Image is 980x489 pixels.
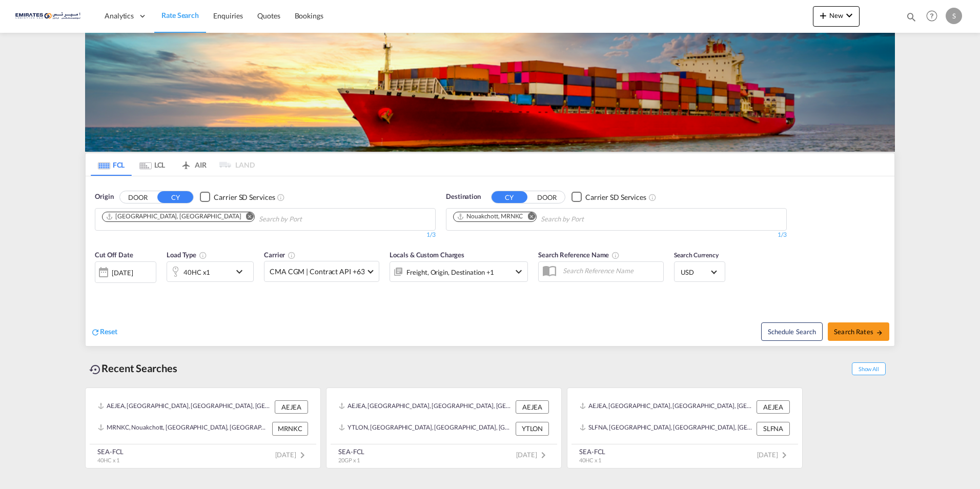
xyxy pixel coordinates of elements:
[277,193,285,201] md-icon: Unchecked: Search for CY (Container Yard) services for all selected carriers.Checked : Search for...
[611,251,620,259] md-icon: Your search will be saved by the below given name
[15,5,85,28] img: c67187802a5a11ec94275b5db69a26e6.png
[757,400,790,414] div: AEJEA
[923,7,946,26] div: Help
[580,422,754,435] div: SLFNA, Freetown, Sierra Leone, Western Africa, Africa
[275,400,308,414] div: AEJEA
[946,8,962,24] div: S
[86,176,894,346] div: OriginDOOR CY Checkbox No InkUnchecked: Search for CY (Container Yard) services for all selected ...
[529,191,565,203] button: DOOR
[843,9,855,22] md-icon: icon-chevron-down
[457,212,525,221] div: Press delete to remove this chip.
[183,265,210,279] div: 40HC x1
[648,193,657,201] md-icon: Unchecked: Search for CY (Container Yard) services for all selected carriers.Checked : Search for...
[516,422,549,435] div: YTLON
[817,9,829,22] md-icon: icon-plus 400-fg
[272,422,308,435] div: MRNKC
[257,11,280,20] span: Quotes
[828,322,889,341] button: Search Ratesicon-arrow-right
[558,263,663,278] input: Search Reference Name
[778,449,790,461] md-icon: icon-chevron-right
[91,153,132,176] md-tab-item: FCL
[492,191,527,203] button: CY
[516,451,549,459] span: [DATE]
[446,192,481,202] span: Destination
[817,11,855,19] span: New
[275,451,309,459] span: [DATE]
[521,212,536,222] button: Remove
[538,251,620,259] span: Search Reference Name
[757,422,790,435] div: SLFNA
[95,261,156,283] div: [DATE]
[199,251,207,259] md-icon: icon-information-outline
[674,251,719,259] span: Search Currency
[91,153,255,176] md-pagination-wrapper: Use the left and right arrow keys to navigate between tabs
[338,457,360,463] span: 20GP x 1
[516,400,549,414] div: AEJEA
[446,231,787,239] div: 1/3
[91,327,117,338] div: icon-refreshReset
[338,447,364,456] div: SEA-FCL
[579,457,601,463] span: 40HC x 1
[390,261,528,282] div: Freight Origin Destination Factory Stuffingicon-chevron-down
[100,327,117,336] span: Reset
[513,266,525,278] md-icon: icon-chevron-down
[571,192,646,202] md-checkbox: Checkbox No Ink
[213,11,243,20] span: Enquiries
[406,265,494,279] div: Freight Origin Destination Factory Stuffing
[98,400,272,414] div: AEJEA, Jebel Ali, United Arab Emirates, Middle East, Middle East
[120,191,156,203] button: DOOR
[296,449,309,461] md-icon: icon-chevron-right
[95,251,133,259] span: Cut Off Date
[132,153,173,176] md-tab-item: LCL
[214,192,275,202] div: Carrier SD Services
[906,11,917,27] div: icon-magnify
[579,447,605,456] div: SEA-FCL
[834,328,883,336] span: Search Rates
[233,266,251,278] md-icon: icon-chevron-down
[112,268,133,277] div: [DATE]
[813,6,860,27] button: icon-plus 400-fgNewicon-chevron-down
[264,251,296,259] span: Carrier
[537,449,549,461] md-icon: icon-chevron-right
[680,264,720,279] md-select: Select Currency: $ USDUnited States Dollar
[106,212,241,221] div: Jebel Ali, AEJEA
[295,11,323,20] span: Bookings
[852,362,886,375] span: Show All
[339,422,513,435] div: YTLON, Longoni, Mayotte, Eastern Africa, Africa
[390,251,464,259] span: Locals & Custom Charges
[97,457,119,463] span: 40HC x 1
[200,192,275,202] md-checkbox: Checkbox No Ink
[91,328,100,337] md-icon: icon-refresh
[923,7,941,25] span: Help
[98,422,270,435] div: MRNKC, Nouakchott, Mauritania, Western Africa, Africa
[100,209,360,228] md-chips-wrap: Chips container. Use arrow keys to select chips.
[339,400,513,414] div: AEJEA, Jebel Ali, United Arab Emirates, Middle East, Middle East
[173,153,214,176] md-tab-item: AIR
[180,159,192,167] md-icon: icon-airplane
[85,388,321,468] recent-search-card: AEJEA, [GEOGRAPHIC_DATA], [GEOGRAPHIC_DATA], [GEOGRAPHIC_DATA], [GEOGRAPHIC_DATA] AEJEAMRNKC, Nou...
[97,447,124,456] div: SEA-FCL
[95,282,103,296] md-datepicker: Select
[681,268,709,277] span: USD
[239,212,254,222] button: Remove
[167,251,207,259] span: Load Type
[288,251,296,259] md-icon: The selected Trucker/Carrierwill be displayed in the rate results If the rates are from another f...
[585,192,646,202] div: Carrier SD Services
[906,11,917,23] md-icon: icon-magnify
[452,209,642,228] md-chips-wrap: Chips container. Use arrow keys to select chips.
[85,33,895,152] img: LCL+%26+FCL+BACKGROUND.png
[270,267,364,277] span: CMA CGM | Contract API +63
[95,231,436,239] div: 1/3
[157,191,193,203] button: CY
[89,363,101,376] md-icon: icon-backup-restore
[326,388,562,468] recent-search-card: AEJEA, [GEOGRAPHIC_DATA], [GEOGRAPHIC_DATA], [GEOGRAPHIC_DATA], [GEOGRAPHIC_DATA] AEJEAYTLON, [GE...
[85,357,181,380] div: Recent Searches
[95,192,113,202] span: Origin
[105,11,134,21] span: Analytics
[580,400,754,414] div: AEJEA, Jebel Ali, United Arab Emirates, Middle East, Middle East
[259,211,356,228] input: Chips input.
[167,261,254,282] div: 40HC x1icon-chevron-down
[457,212,523,221] div: Nouakchott, MRNKC
[567,388,803,468] recent-search-card: AEJEA, [GEOGRAPHIC_DATA], [GEOGRAPHIC_DATA], [GEOGRAPHIC_DATA], [GEOGRAPHIC_DATA] AEJEASLFNA, [GE...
